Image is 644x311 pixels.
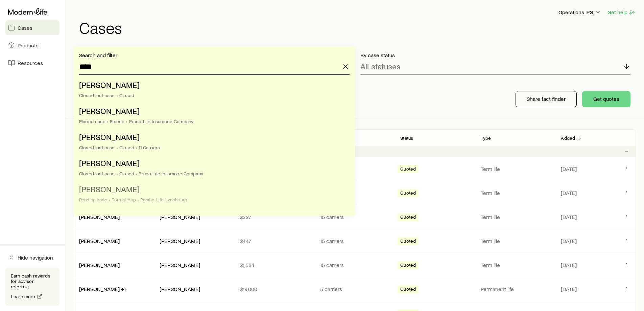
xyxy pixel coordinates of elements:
span: Quoted [400,166,416,173]
p: Type [481,135,491,141]
div: [PERSON_NAME] +1 [79,286,126,293]
span: Quoted [400,238,416,245]
span: [DATE] [561,190,577,196]
span: Hide navigation [18,254,53,261]
span: [DATE] [561,262,577,268]
div: [PERSON_NAME] [160,238,200,245]
div: [PERSON_NAME] [79,214,120,221]
button: Hide navigation [5,250,59,265]
p: $1,534 [240,262,309,268]
a: Resources [5,55,59,70]
button: Operations IPG [558,8,602,17]
span: Learn more [11,294,35,299]
p: Status [400,135,413,141]
button: Share fact finder [516,91,577,107]
p: Operations IPG [558,9,601,16]
li: Burton, Cristi [79,156,345,182]
span: [PERSON_NAME] [79,184,140,194]
a: [PERSON_NAME] [79,238,120,244]
p: Term life [481,165,550,172]
p: Share fact finder [527,95,566,102]
div: Closed lost case • Closed [79,93,345,98]
p: By case status [360,52,631,59]
span: Quoted [400,262,416,269]
p: 15 carriers [320,238,390,244]
p: 15 carriers [320,165,390,172]
span: Quoted [400,214,416,221]
div: [PERSON_NAME] [160,286,200,293]
li: Burton, Marvin [79,182,345,208]
span: [DATE] [561,238,577,244]
p: 15 carriers [320,190,390,196]
div: [PERSON_NAME] [160,262,200,269]
span: [DATE] [561,165,577,172]
p: Term life [481,262,550,268]
p: Term life [481,214,550,220]
p: Search and filter [79,52,350,59]
p: 5 carriers [320,286,390,292]
a: [PERSON_NAME] [79,214,120,220]
h1: Cases [79,19,636,36]
span: Cases [18,24,32,31]
div: Placed case • Placed • Pruco Life Insurance Company [79,119,345,124]
p: Earn cash rewards for advisor referrals. [11,273,54,289]
button: Get quotes [582,91,630,107]
div: Pending case • Formal App • Pacific Life Lynchburg [79,197,345,202]
span: Quoted [400,190,416,197]
span: [PERSON_NAME] [79,80,140,90]
p: Term life [481,190,550,196]
p: 15 carriers [320,262,390,268]
button: Get help [607,8,636,16]
span: Resources [18,60,43,66]
span: [DATE] [561,286,577,292]
p: $447 [240,238,309,244]
span: Quoted [400,286,416,293]
a: [PERSON_NAME] [79,262,120,268]
span: [DATE] [561,214,577,220]
p: 15 carriers [320,214,390,220]
span: [PERSON_NAME] [79,158,140,168]
p: Permanent life [481,286,550,292]
p: All statuses [360,62,401,71]
p: $227 [240,214,309,220]
div: [PERSON_NAME] [79,238,120,245]
div: Closed lost case • Closed • Pruco Life Insurance Company [79,171,345,176]
div: Earn cash rewards for advisor referrals.Learn more [5,268,59,306]
span: Products [18,42,39,49]
div: Closed lost case • Closed • 11 Carriers [79,145,345,150]
span: [PERSON_NAME] [79,106,140,116]
span: [PERSON_NAME] [79,132,140,142]
a: Cases [5,20,59,35]
div: [PERSON_NAME] [160,214,200,221]
li: Burton, Marvin [79,104,345,130]
a: Products [5,38,59,53]
a: [PERSON_NAME] +1 [79,286,126,292]
p: Term life [481,238,550,244]
p: $19,000 [240,286,309,292]
li: Burton, Cristi [79,130,345,156]
li: Burton, Marvin [79,77,345,104]
p: Added [561,135,575,141]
